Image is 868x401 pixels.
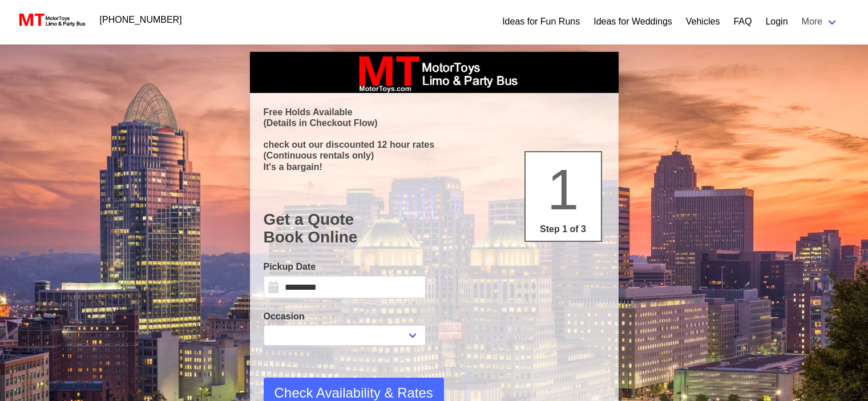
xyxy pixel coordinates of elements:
a: Ideas for Weddings [594,15,672,29]
a: Ideas for Fun Runs [502,15,580,29]
label: Pickup Date [264,260,426,274]
a: Vehicles [686,15,720,29]
span: 1 [547,157,579,221]
p: (Continuous rentals only) [264,150,605,161]
p: It's a bargain! [264,161,605,172]
label: Occasion [264,310,426,323]
img: box_logo_brand.jpeg [349,52,520,93]
p: Free Holds Available [264,107,605,118]
p: (Details in Checkout Flow) [264,118,605,128]
p: check out our discounted 12 hour rates [264,139,605,150]
img: MotorToys Logo [16,12,86,28]
a: [PHONE_NUMBER] [93,9,189,31]
p: Step 1 of 3 [530,222,596,236]
a: More [795,10,845,33]
a: Login [765,15,788,29]
a: FAQ [733,15,752,29]
h1: Get a Quote Book Online [264,210,605,246]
